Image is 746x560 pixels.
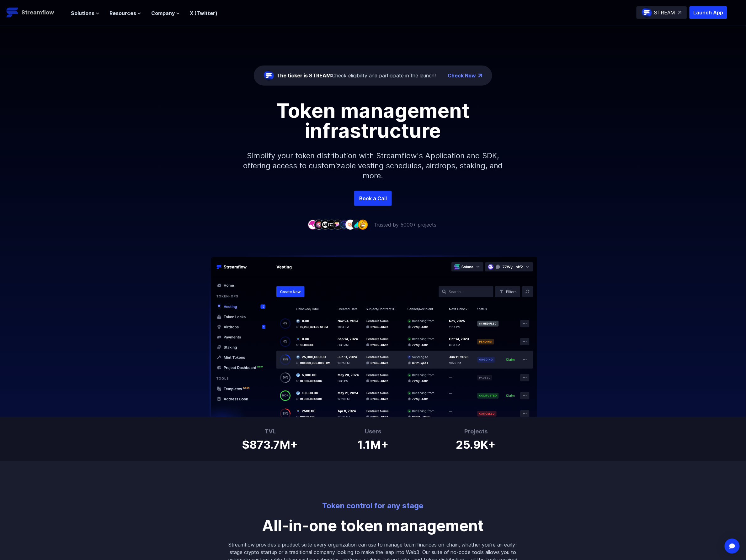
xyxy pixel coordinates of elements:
[352,220,362,229] img: company-8
[333,220,343,229] img: company-5
[320,220,330,229] img: company-3
[339,220,349,229] img: company-6
[357,427,389,436] h3: Users
[6,6,65,19] a: Streamflow
[637,6,687,19] a: STREAM
[227,501,519,511] p: Token control for any stage
[172,255,574,417] img: Hero Image
[374,221,436,228] p: Trusted by 5000+ projects
[21,8,54,17] p: Streamflow
[678,11,682,14] img: top-right-arrow.svg
[71,9,94,17] span: Solutions
[308,220,318,229] img: company-1
[478,74,482,77] img: top-right-arrow.png
[6,6,19,19] img: Streamflow Logo
[242,436,298,451] h1: $873.7M+
[314,220,324,229] img: company-2
[456,436,496,451] h1: 25.9K+
[276,72,436,79] div: Check eligibility and participate in the launch!
[151,9,180,17] button: Company
[642,8,652,18] img: streamflow-logo-circle.png
[358,220,368,229] img: company-9
[232,101,514,141] h1: Token management infrastructure
[354,191,392,206] a: Book a Call
[109,9,136,17] span: Resources
[276,72,332,79] span: The ticker is STREAM:
[242,427,298,436] h3: TVL
[151,9,175,17] span: Company
[227,519,519,534] p: All-in-one token management
[456,427,496,436] h3: Projects
[448,72,476,79] a: Check Now
[71,9,99,17] button: Solutions
[725,539,740,554] div: Open Intercom Messenger
[264,71,274,81] img: streamflow-logo-circle.png
[345,220,355,229] img: company-7
[109,9,141,17] button: Resources
[190,10,217,16] a: X (Twitter)
[654,9,675,16] p: STREAM
[690,6,727,19] button: Launch App
[238,141,508,191] p: Simplify your token distribution with Streamflow's Application and SDK, offering access to custom...
[357,436,389,451] h1: 1.1M+
[327,220,337,229] img: company-4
